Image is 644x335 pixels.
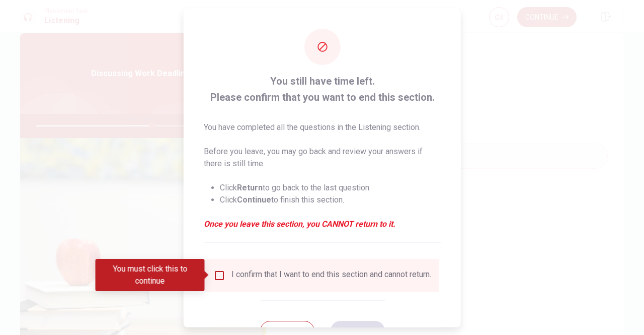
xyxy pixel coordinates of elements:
[204,121,441,133] p: You have completed all the questions in the Listening section.
[237,182,263,192] strong: Return
[204,145,441,169] p: Before you leave, you may go back and review your answers if there is still time.
[220,193,441,206] li: Click to finish this section.
[237,194,271,204] strong: Continue
[96,259,205,291] div: You must click this to continue
[204,218,441,230] em: Once you leave this section, you CANNOT return to it.
[213,269,225,281] span: You must click this to continue
[231,269,431,281] div: I confirm that I want to end this section and cannot return.
[220,181,441,193] li: Click to go back to the last question
[204,73,441,105] span: You still have time left. Please confirm that you want to end this section.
